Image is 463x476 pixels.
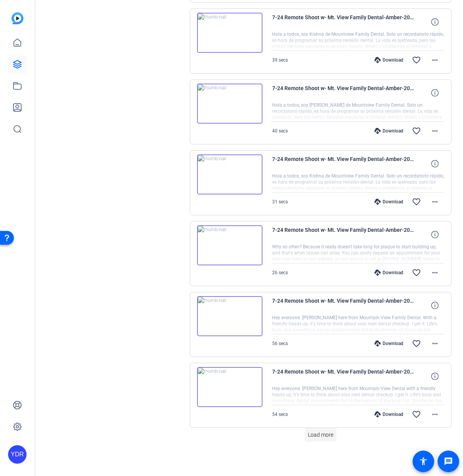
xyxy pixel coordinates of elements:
span: 31 secs [272,199,288,204]
mat-icon: favorite_border [412,410,421,419]
img: thumb-nail [197,84,262,124]
img: thumb-nail [197,367,262,407]
mat-icon: message [444,457,453,466]
mat-icon: more_horiz [430,268,440,277]
span: Load more [308,431,333,439]
mat-icon: accessibility [419,457,428,466]
span: 40 secs [272,128,288,134]
span: 7-24 Remote Shoot w- Mt. View Family Dental-Amber-2025-08-21-16-32-46-461-0 [272,13,415,31]
span: 7-24 Remote Shoot w- Mt. View Family Dental-Amber-2025-08-21-16-30-39-072-0 [272,84,415,102]
mat-icon: favorite_border [412,55,421,65]
span: 7-24 Remote Shoot w- Mt. View Family Dental-Amber-2025-08-21-16-24-10-939-0 [272,296,415,315]
span: 7-24 Remote Shoot w- Mt. View Family Dental-Amber-2025-08-21-16-29-40-460-0 [272,154,415,173]
mat-icon: more_horiz [430,197,440,206]
span: 54 secs [272,412,288,417]
span: 39 secs [272,57,288,63]
div: Download [371,57,407,63]
div: Download [371,340,407,347]
mat-icon: favorite_border [412,339,421,348]
span: 26 secs [272,270,288,275]
img: blue-gradient.svg [12,12,23,24]
img: thumb-nail [197,154,262,194]
mat-icon: favorite_border [412,268,421,277]
mat-icon: more_horiz [430,410,440,419]
div: Download [371,128,407,134]
span: 56 secs [272,341,288,346]
span: 7-24 Remote Shoot w- Mt. View Family Dental-Amber-2025-08-21-16-25-58-782-0 [272,225,415,244]
div: Download [371,270,407,276]
button: Load more [305,428,336,442]
mat-icon: more_horiz [430,339,440,348]
div: Download [371,411,407,417]
img: thumb-nail [197,13,262,53]
div: YDR [8,445,27,464]
div: Download [371,199,407,205]
img: thumb-nail [197,225,262,265]
img: thumb-nail [197,296,262,336]
span: 7-24 Remote Shoot w- Mt. View Family Dental-Amber-2025-08-21-16-22-32-853-0 [272,367,415,385]
mat-icon: more_horiz [430,55,440,65]
mat-icon: favorite_border [412,126,421,136]
mat-icon: more_horiz [430,126,440,136]
mat-icon: favorite_border [412,197,421,206]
